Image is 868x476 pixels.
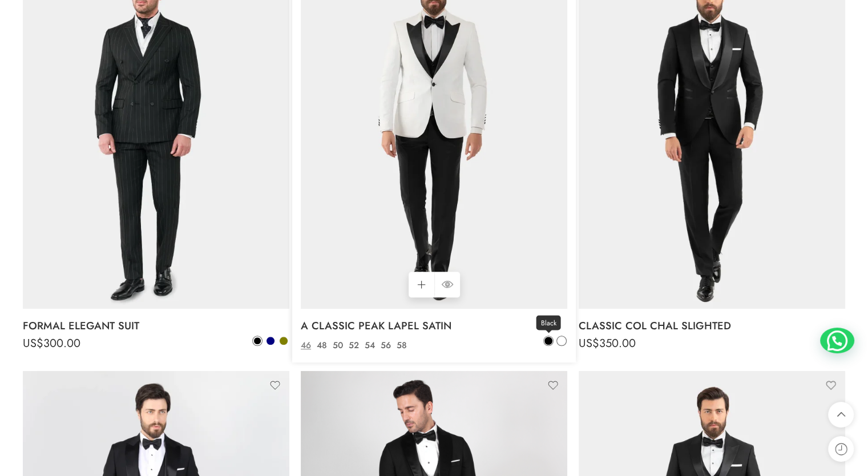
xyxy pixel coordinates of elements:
span: US$ [301,335,321,352]
a: 58 [394,339,410,352]
a: 48 [314,339,330,352]
a: Black [252,336,263,346]
a: 56 [378,339,394,352]
a: FORMAL ELEGANT SUIT [23,314,289,337]
a: 50 [330,339,346,352]
a: 46 [298,339,314,352]
a: Black [543,336,554,346]
span: US$ [579,335,599,352]
bdi: 300.00 [23,335,80,352]
a: A CLASSIC PEAK LAPEL SATIN [301,314,567,337]
a: QUICK SHOP [434,272,460,297]
a: CLASSIC COL CHAL SLIGHTED [579,314,845,337]
span: US$ [23,335,43,352]
a: Navy [265,336,276,346]
a: 52 [346,339,362,352]
bdi: 350.00 [579,335,636,352]
a: Select options for “A CLASSIC PEAK LAPEL SATIN” [409,272,434,297]
span: Black [536,315,561,330]
a: 54 [362,339,378,352]
bdi: 350.00 [301,335,358,352]
a: Olive [278,336,289,346]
